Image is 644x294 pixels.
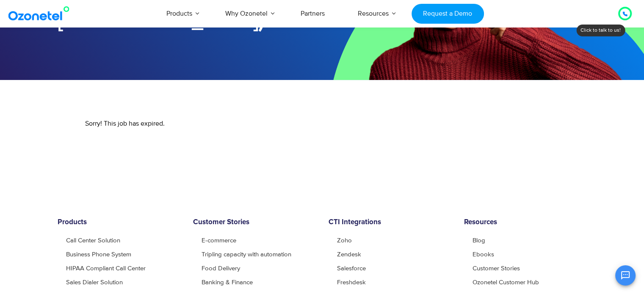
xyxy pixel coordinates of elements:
[473,251,494,258] a: Ebooks
[66,251,131,258] a: Business Phone System
[202,251,291,258] a: Tripling capacity with automation
[473,237,485,244] a: Blog
[66,237,120,244] a: Call Center Solution
[412,4,484,24] a: Request a Demo
[473,279,539,286] a: Ozonetel Customer Hub
[337,251,361,258] a: Zendesk
[337,279,366,286] a: Freshdesk
[464,218,587,227] h6: Resources
[66,265,146,272] a: HIPAA Compliant Call Center
[337,237,352,244] a: Zoho
[615,265,636,286] button: Open chat
[337,265,366,272] a: Salesforce
[85,118,559,129] p: Sorry! This job has expired.
[58,218,180,227] h6: Products
[329,218,451,227] h6: CTI Integrations
[202,279,253,286] a: Banking & Finance
[66,279,123,286] a: Sales Dialer Solution
[202,237,236,244] a: E-commerce
[193,218,316,227] h6: Customer Stories
[202,265,240,272] a: Food Delivery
